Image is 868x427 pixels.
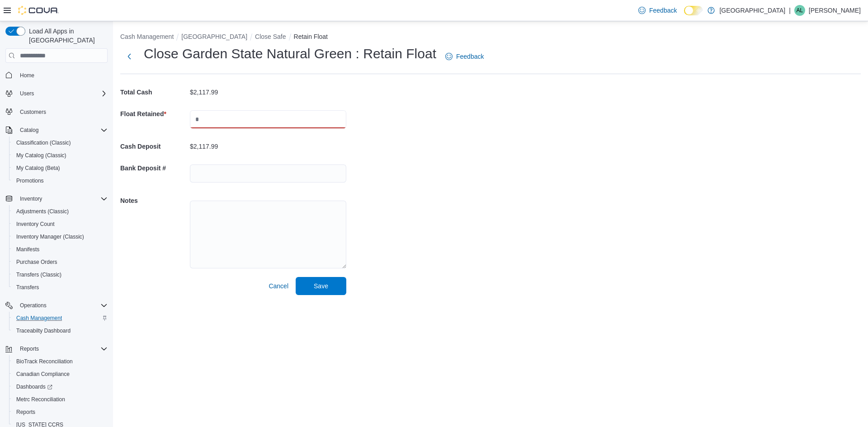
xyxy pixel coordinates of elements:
span: Operations [16,300,108,311]
h5: Notes [120,192,188,210]
a: Manifests [13,244,43,255]
button: Reports [16,343,42,354]
span: Reports [20,345,39,352]
span: Promotions [16,177,44,184]
a: Dashboards [13,381,56,392]
a: Canadian Compliance [13,369,73,380]
button: Reports [2,343,111,355]
span: Metrc Reconciliation [16,396,65,403]
button: Cancel [265,277,292,295]
a: Reports [13,407,39,418]
h5: Float Retained [120,105,188,123]
span: Purchase Orders [13,257,108,267]
span: Home [20,72,34,79]
span: Feedback [456,52,484,61]
span: Transfers (Classic) [16,271,61,278]
span: Inventory Count [13,219,108,230]
h5: Total Cash [120,83,188,101]
span: Adjustments (Classic) [16,208,69,215]
span: Adjustments (Classic) [13,206,108,217]
span: Dashboards [13,381,108,392]
span: Catalog [20,127,38,134]
button: Transfers [9,281,111,294]
span: Home [16,69,108,80]
span: Users [16,88,108,99]
span: Transfers (Classic) [13,269,108,280]
a: My Catalog (Beta) [13,163,64,174]
button: Cash Management [120,33,174,40]
button: Operations [16,300,50,311]
button: Transfers (Classic) [9,268,111,281]
button: Operations [2,299,111,312]
a: Classification (Classic) [13,137,75,148]
p: | [789,5,791,16]
button: Manifests [9,243,111,256]
p: $2,117.99 [190,89,218,96]
a: Feedback [442,47,487,66]
span: Promotions [13,175,108,186]
span: Inventory [16,193,108,204]
h1: Close Garden State Natural Green : Retain Float [144,45,436,63]
p: [GEOGRAPHIC_DATA] [719,5,785,16]
span: Manifests [16,246,39,253]
img: Cova [18,6,59,15]
button: Cash Management [9,312,111,324]
input: Dark Mode [684,6,703,15]
button: Promotions [9,174,111,187]
button: Canadian Compliance [9,368,111,380]
span: Canadian Compliance [13,369,108,380]
a: BioTrack Reconciliation [13,356,76,367]
h5: Cash Deposit [120,137,188,155]
span: Reports [13,407,108,418]
button: Classification (Classic) [9,136,111,149]
a: Inventory Count [13,219,58,230]
button: Next [120,47,138,66]
button: Metrc Reconciliation [9,393,111,406]
span: Save [314,282,328,291]
button: Inventory Manager (Classic) [9,230,111,243]
button: Inventory [2,192,111,205]
p: [PERSON_NAME] [809,5,861,16]
span: Operations [20,302,47,309]
a: My Catalog (Classic) [13,150,70,161]
button: Home [2,68,111,81]
a: Transfers [13,282,42,293]
span: Customers [20,108,46,116]
button: Customers [2,105,111,118]
span: Users [20,90,34,97]
a: Inventory Manager (Classic) [13,231,88,242]
button: My Catalog (Classic) [9,149,111,162]
span: AL [797,5,803,16]
span: Reports [16,343,108,354]
button: BioTrack Reconciliation [9,355,111,368]
a: Cash Management [13,313,66,324]
span: Traceabilty Dashboard [13,325,108,336]
span: Purchase Orders [16,258,57,266]
a: Transfers (Classic) [13,269,65,280]
span: BioTrack Reconciliation [16,358,73,365]
button: Users [2,87,111,100]
a: Feedback [635,1,680,19]
button: Traceabilty Dashboard [9,324,111,337]
span: Canadian Compliance [16,371,70,378]
a: Home [16,70,38,81]
span: Cash Management [13,313,108,324]
span: BioTrack Reconciliation [13,356,108,367]
button: Retain Float [294,33,328,40]
a: Dashboards [9,380,111,393]
a: Customers [16,107,50,117]
span: Dashboards [16,383,52,390]
span: Customers [16,106,108,117]
button: Purchase Orders [9,256,111,268]
span: My Catalog (Beta) [16,164,60,172]
span: Transfers [16,284,39,291]
span: Transfers [13,282,108,293]
span: Inventory [20,195,42,202]
span: Inventory Count [16,221,55,228]
button: Close Safe [255,33,286,40]
button: Catalog [16,125,42,136]
a: Adjustments (Classic) [13,206,72,217]
span: Manifests [13,244,108,255]
span: Classification (Classic) [16,139,71,146]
